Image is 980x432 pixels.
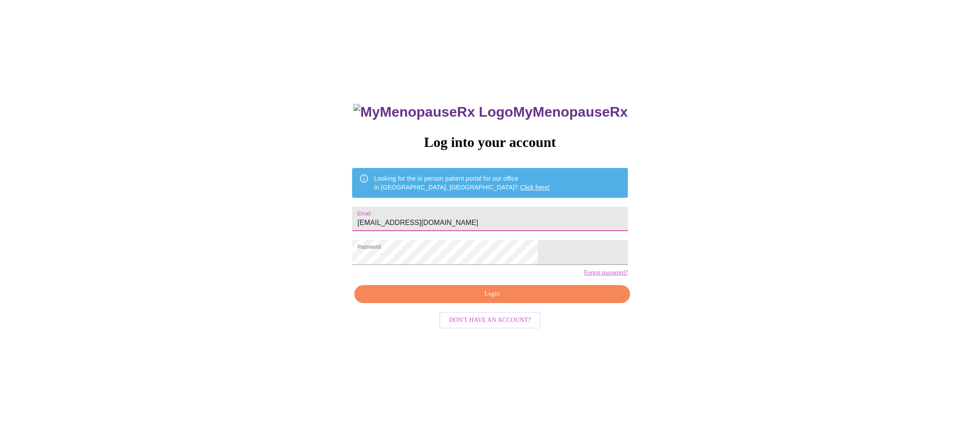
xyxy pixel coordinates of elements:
[520,184,550,191] a: Click here!
[449,315,531,326] span: Don't have an account?
[374,171,550,195] div: Looking for the in person patient portal for our office in [GEOGRAPHIC_DATA], [GEOGRAPHIC_DATA]?
[353,104,513,120] img: MyMenopauseRx Logo
[353,104,628,120] h3: MyMenopauseRx
[352,134,627,150] h3: Log into your account
[437,316,543,323] a: Don't have an account?
[354,285,630,303] button: Login
[364,289,620,300] span: Login
[584,269,628,276] a: Forgot password?
[439,312,541,329] button: Don't have an account?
